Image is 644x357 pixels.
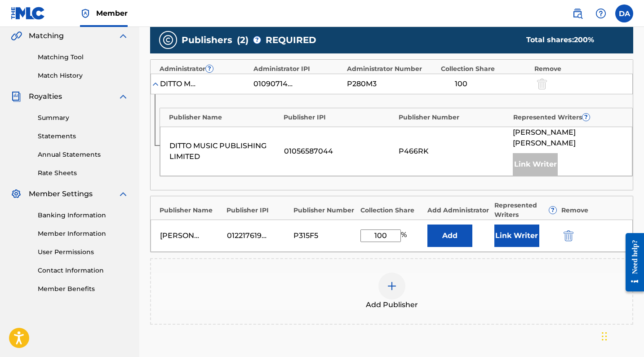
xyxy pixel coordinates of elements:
[526,35,615,45] div: Total shares:
[160,64,249,74] div: Administrator
[160,206,222,215] div: Publisher Name
[253,36,261,44] span: ?
[266,33,316,47] span: REQUIRED
[534,64,624,74] div: Remove
[441,64,530,74] div: Collection Share
[386,281,397,291] img: add
[401,229,409,242] span: %
[96,8,128,18] span: Member
[11,31,22,41] img: Matching
[29,189,93,199] span: Member Settings
[513,127,623,149] span: [PERSON_NAME] [PERSON_NAME]
[366,300,418,310] span: Add Publisher
[118,189,129,199] img: expand
[38,150,129,159] a: Annual Statements
[227,206,289,215] div: Publisher IPI
[568,4,586,22] a: Public Search
[38,229,129,238] a: Member Information
[284,146,394,157] div: 01056587044
[599,314,644,357] div: Widget de chat
[427,206,490,215] div: Add Administrator
[494,201,557,220] div: Represented Writers
[182,33,232,47] span: Publishers
[29,31,64,41] span: Matching
[615,4,633,22] div: User Menu
[80,8,91,19] img: Top Rightsholder
[38,168,129,178] a: Rate Sheets
[399,113,509,122] div: Publisher Number
[206,65,213,72] span: ?
[38,266,129,275] a: Contact Information
[38,113,129,123] a: Summary
[237,33,249,47] span: ( 2 )
[399,146,509,157] div: P466RK
[427,225,472,247] button: Add
[38,132,129,141] a: Statements
[513,113,623,122] div: Represented Writers
[619,224,644,301] iframe: Resource Center
[574,35,594,44] span: 200 %
[118,91,129,102] img: expand
[151,79,160,88] img: expand-cell-toggle
[592,4,610,22] div: Help
[11,189,22,199] img: Member Settings
[38,211,129,220] a: Banking Information
[494,225,539,247] button: Link Writer
[38,71,129,80] a: Match History
[11,91,22,102] img: Royalties
[29,91,62,102] span: Royalties
[118,31,129,41] img: expand
[602,323,607,350] div: Arrastrar
[599,314,644,357] iframe: Chat Widget
[293,206,356,215] div: Publisher Number
[360,206,423,215] div: Collection Share
[284,113,394,122] div: Publisher IPI
[38,53,129,62] a: Matching Tool
[11,7,45,20] img: MLC Logo
[163,35,173,45] img: publishers
[38,247,129,257] a: User Permissions
[38,284,129,294] a: Member Benefits
[564,230,573,241] img: 12a2ab48e56ec057fbd8.svg
[253,64,343,74] div: Administrator IPI
[169,113,279,122] div: Publisher Name
[561,206,624,215] div: Remove
[549,207,556,214] span: ?
[595,8,606,19] img: help
[347,64,436,74] div: Administrator Number
[169,141,280,162] div: DITTO MUSIC PUBLISHING LIMITED
[572,8,583,19] img: search
[582,114,590,121] span: ?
